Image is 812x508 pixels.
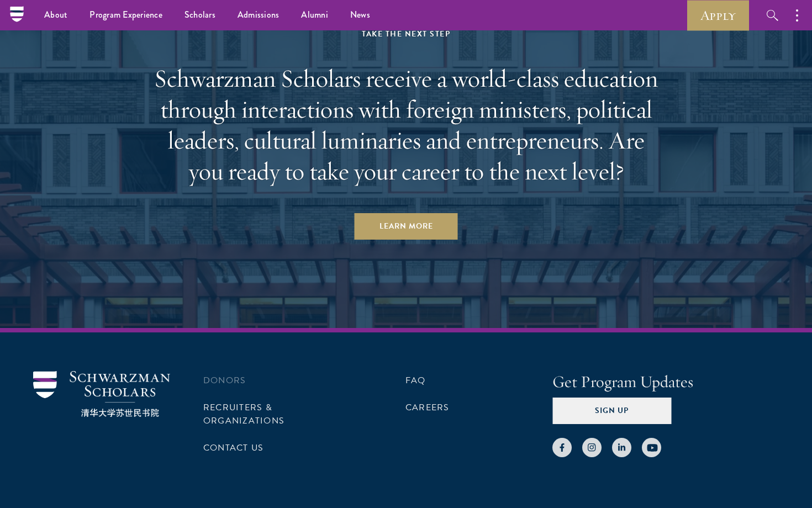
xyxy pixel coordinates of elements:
div: Take the Next Step [149,27,663,41]
a: Learn More [355,213,458,240]
img: Schwarzman Scholars [33,371,170,417]
h2: Schwarzman Scholars receive a world-class education through interactions with foreign ministers, ... [149,63,663,187]
a: Contact Us [203,441,263,454]
a: Careers [405,401,450,414]
a: Recruiters & Organizations [203,401,284,427]
button: Sign Up [552,398,671,424]
a: FAQ [405,374,426,387]
h4: Get Program Updates [552,371,779,393]
a: Donors [203,374,246,387]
